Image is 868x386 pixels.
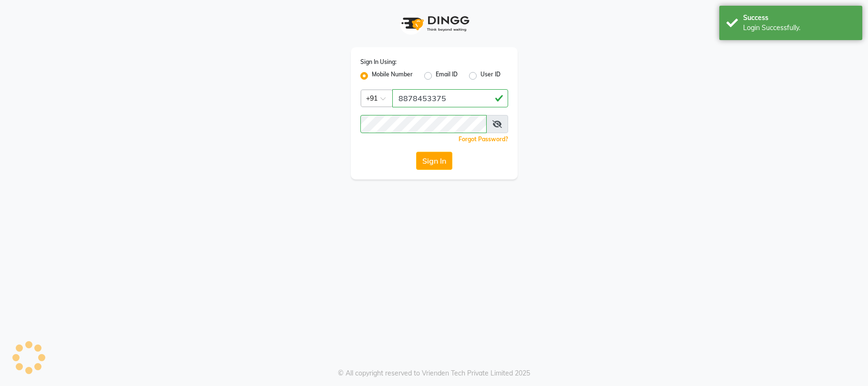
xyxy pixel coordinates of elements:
a: Forgot Password? [459,136,508,143]
input: Username [360,115,487,133]
div: Login Successfully. [743,23,855,33]
label: User ID [480,70,500,82]
input: Username [392,89,508,107]
label: Mobile Number [372,70,413,82]
div: Success [743,13,855,23]
label: Email ID [436,70,458,82]
img: logo1.svg [396,10,472,38]
button: Sign In [416,152,452,170]
label: Sign In Using: [360,58,397,66]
